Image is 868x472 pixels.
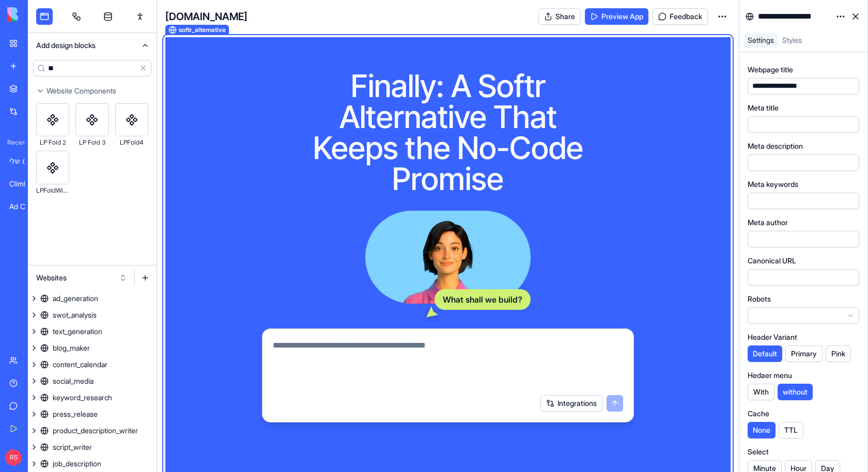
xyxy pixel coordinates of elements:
div: swot_analysis [53,310,97,320]
div: LPFoldWizard [36,184,69,197]
a: ad_generation [28,290,157,307]
label: Select [748,447,769,457]
div: product_description_writer [53,426,138,436]
div: social_media [53,376,94,386]
div: script_writer [53,442,92,452]
a: Preview App [585,8,648,25]
button: without [778,384,813,400]
a: script_writer [28,439,157,455]
button: Clear [135,60,151,76]
button: None [748,422,776,438]
label: Webpage title [748,65,793,75]
button: Add design blocks [28,33,157,58]
div: ספר המתכונים שלי [9,156,38,166]
h4: [DOMAIN_NAME] [165,9,247,24]
button: Default [748,345,782,362]
button: Share [538,8,581,25]
div: What shall we build? [435,289,531,310]
a: Styles [778,33,806,48]
label: Meta author [748,217,788,228]
a: swot_analysis [28,307,157,323]
a: keyword_research [28,389,157,406]
a: ClimbCRM [3,174,44,194]
label: Meta title [748,103,779,113]
label: Canonical URL [748,256,796,266]
button: Pink [826,345,851,362]
a: social_media [28,373,157,389]
label: Meta keywords [748,179,798,190]
div: press_release [53,409,98,419]
div: LPFold4 [115,136,148,149]
div: Ad Campaign Manager [9,201,38,212]
span: RS [5,449,22,466]
button: Website Components [28,83,157,99]
button: TTL [779,422,803,438]
label: Hedaer menu [748,370,792,381]
span: Settings [748,36,774,44]
span: Styles [782,36,802,44]
div: keyword_research [53,392,112,403]
a: Ad Campaign Manager [3,196,44,217]
h1: Finally: A Softr Alternative That Keeps the No-Code Promise [299,70,597,194]
button: With [748,384,774,400]
a: text_generation [28,323,157,340]
a: content_calendar [28,356,157,373]
div: LP Fold 3 [75,136,109,149]
button: Websites [31,270,132,286]
div: ad_generation [53,293,98,304]
label: Cache [748,408,769,419]
div: blog_maker [53,343,90,353]
span: Recent [3,138,25,147]
a: job_description [28,455,157,472]
img: logo [7,7,71,22]
button: Integrations [540,395,602,412]
a: ספר המתכונים שלי [3,151,44,171]
a: product_description_writer [28,422,157,439]
div: job_description [53,459,101,469]
div: text_generation [53,326,102,337]
label: Header Variant [748,332,797,342]
div: content_calendar [53,359,107,370]
label: Robots [748,294,771,304]
label: Meta description [748,141,803,151]
div: LP Fold 2 [36,136,69,149]
button: Primary [785,345,823,362]
a: blog_maker [28,340,157,356]
a: Settings [743,33,778,48]
button: Feedback [653,8,708,25]
div: ClimbCRM [9,179,38,189]
a: press_release [28,406,157,422]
